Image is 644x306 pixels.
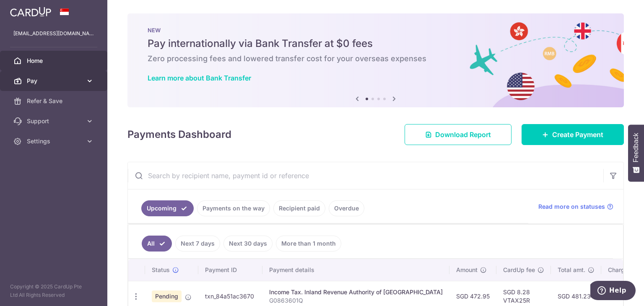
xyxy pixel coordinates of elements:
[223,236,273,252] a: Next 30 days
[27,117,82,125] span: Support
[552,130,603,140] span: Create Payment
[538,202,605,211] span: Read more on statuses
[435,130,491,140] span: Download Report
[538,202,613,211] a: Read more on statuses
[152,266,170,274] span: Status
[590,281,636,302] iframe: Opens a widget where you can find more information
[608,266,642,274] span: Charge date
[522,124,624,145] a: Create Payment
[632,133,640,162] span: Feedback
[127,127,231,142] h4: Payments Dashboard
[141,200,194,216] a: Upcoming
[148,27,604,34] p: NEW
[628,124,644,182] button: Feedback - Show survey
[10,7,51,17] img: CardUp
[152,290,182,302] span: Pending
[329,200,364,216] a: Overdue
[27,97,82,105] span: Refer & Save
[197,200,270,216] a: Payments on the way
[405,124,512,145] a: Download Report
[13,29,94,38] p: [EMAIL_ADDRESS][DOMAIN_NAME]
[456,266,478,274] span: Amount
[558,266,585,274] span: Total amt.
[148,37,604,50] h5: Pay internationally via Bank Transfer at $0 fees
[262,259,449,281] th: Payment details
[503,266,535,274] span: CardUp fee
[148,74,251,82] a: Learn more about Bank Transfer
[269,296,443,305] p: G0863601Q
[276,236,341,252] a: More than 1 month
[27,137,82,145] span: Settings
[269,288,443,296] div: Income Tax. Inland Revenue Authority of [GEOGRAPHIC_DATA]
[175,236,220,252] a: Next 7 days
[142,236,172,252] a: All
[198,259,262,281] th: Payment ID
[273,200,325,216] a: Recipient paid
[128,162,603,189] input: Search by recipient name, payment id or reference
[27,77,82,85] span: Pay
[27,57,82,65] span: Home
[148,54,604,64] h6: Zero processing fees and lowered transfer cost for your overseas expenses
[127,13,624,107] img: Bank transfer banner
